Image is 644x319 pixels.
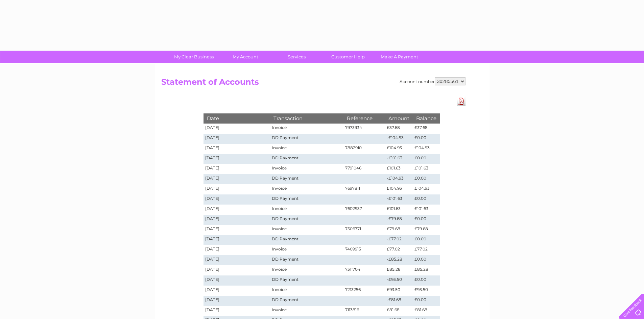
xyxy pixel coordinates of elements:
[217,51,273,63] a: My Account
[204,265,270,275] td: [DATE]
[385,275,413,286] td: -£93.50
[413,184,440,194] td: £104.93
[270,275,343,286] td: DD Payment
[270,286,343,296] td: Invoice
[270,215,343,225] td: DD Payment
[385,144,413,154] td: £104.93
[413,245,440,255] td: £77.02
[161,77,466,90] h2: Statement of Accounts
[385,255,413,265] td: -£85.28
[413,275,440,286] td: £0.00
[413,255,440,265] td: £0.00
[385,306,413,316] td: £81.68
[204,113,270,123] th: Date
[343,144,385,154] td: 7882910
[385,265,413,275] td: £85.28
[204,194,270,205] td: [DATE]
[385,184,413,194] td: £104.93
[343,113,385,123] th: Reference
[343,124,385,134] td: 7973934
[385,215,413,225] td: -£79.68
[385,124,413,134] td: £37.68
[204,215,270,225] td: [DATE]
[385,205,413,215] td: £101.63
[343,245,385,255] td: 7409915
[413,286,440,296] td: £93.50
[385,164,413,174] td: £101.63
[385,174,413,184] td: -£104.93
[204,174,270,184] td: [DATE]
[270,124,343,134] td: Invoice
[413,144,440,154] td: £104.93
[413,225,440,235] td: £79.68
[270,225,343,235] td: Invoice
[385,134,413,144] td: -£104.93
[400,77,466,85] div: Account number
[413,306,440,316] td: £81.68
[413,124,440,134] td: £37.68
[413,265,440,275] td: £85.28
[385,154,413,164] td: -£101.63
[204,255,270,265] td: [DATE]
[385,286,413,296] td: £93.50
[385,113,413,123] th: Amount
[343,225,385,235] td: 7506771
[270,154,343,164] td: DD Payment
[270,174,343,184] td: DD Payment
[166,51,222,63] a: My Clear Business
[372,51,427,63] a: Make A Payment
[343,286,385,296] td: 7213256
[204,275,270,286] td: [DATE]
[204,144,270,154] td: [DATE]
[413,296,440,306] td: £0.00
[270,205,343,215] td: Invoice
[204,134,270,144] td: [DATE]
[270,134,343,144] td: DD Payment
[270,296,343,306] td: DD Payment
[457,97,466,106] a: Download Pdf
[270,144,343,154] td: Invoice
[204,154,270,164] td: [DATE]
[270,235,343,245] td: DD Payment
[204,184,270,194] td: [DATE]
[413,235,440,245] td: £0.00
[204,225,270,235] td: [DATE]
[413,154,440,164] td: £0.00
[270,306,343,316] td: Invoice
[343,306,385,316] td: 7113816
[413,174,440,184] td: £0.00
[204,205,270,215] td: [DATE]
[413,134,440,144] td: £0.00
[385,225,413,235] td: £79.68
[413,205,440,215] td: £101.63
[413,194,440,205] td: £0.00
[270,255,343,265] td: DD Payment
[270,164,343,174] td: Invoice
[269,51,325,63] a: Services
[204,306,270,316] td: [DATE]
[270,245,343,255] td: Invoice
[343,205,385,215] td: 7602937
[343,184,385,194] td: 7697811
[413,164,440,174] td: £101.63
[270,113,343,123] th: Transaction
[204,286,270,296] td: [DATE]
[385,194,413,205] td: -£101.63
[204,124,270,134] td: [DATE]
[270,194,343,205] td: DD Payment
[413,215,440,225] td: £0.00
[204,235,270,245] td: [DATE]
[320,51,376,63] a: Customer Help
[270,265,343,275] td: Invoice
[385,245,413,255] td: £77.02
[413,113,440,123] th: Balance
[270,184,343,194] td: Invoice
[204,164,270,174] td: [DATE]
[204,245,270,255] td: [DATE]
[343,265,385,275] td: 7311704
[385,235,413,245] td: -£77.02
[343,164,385,174] td: 7791046
[204,296,270,306] td: [DATE]
[385,296,413,306] td: -£81.68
